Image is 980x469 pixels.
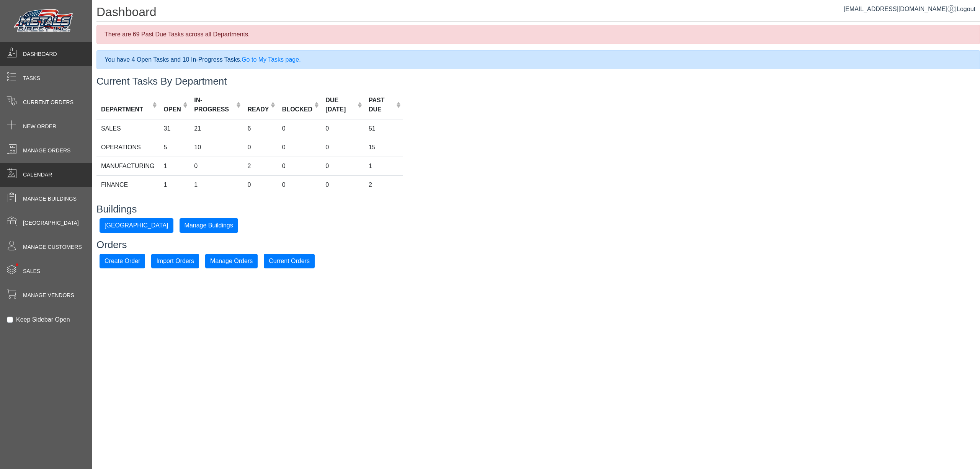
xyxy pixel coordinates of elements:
h3: Orders [96,239,980,251]
h3: Current Tasks By Department [96,75,980,87]
td: 2 [364,175,403,194]
span: Manage Orders [23,147,70,155]
td: 0 [321,175,364,194]
div: DEPARTMENT [101,105,150,114]
span: Dashboard [23,50,57,58]
td: 6 [243,119,277,138]
div: You have 4 Open Tasks and 10 In-Progress Tasks. [96,50,980,69]
button: [GEOGRAPHIC_DATA] [100,218,173,233]
td: 0 [243,138,277,157]
h1: Dashboard [96,5,980,22]
button: Manage Orders [205,254,258,268]
span: Tasks [23,74,40,82]
td: 1 [159,157,190,175]
td: 21 [189,119,243,138]
a: Current Orders [264,257,315,264]
a: Import Orders [151,257,199,264]
span: Manage Customers [23,243,82,251]
button: Import Orders [151,254,199,268]
td: 0 [278,157,321,175]
td: 0 [321,119,364,138]
td: FINANCE [96,175,159,194]
td: 5 [159,138,190,157]
a: Manage Orders [205,257,258,264]
span: Manage Vendors [23,291,74,299]
td: 31 [159,119,190,138]
a: [EMAIL_ADDRESS][DOMAIN_NAME] [844,6,955,12]
td: SALES [96,119,159,138]
td: 0 [321,157,364,175]
label: Keep Sidebar Open [16,315,70,324]
div: IN-PROGRESS [194,96,234,114]
div: PAST DUE [369,96,394,114]
td: MANUFACTURING [96,157,159,175]
div: | [844,5,975,14]
img: Metals Direct Inc Logo [11,7,77,35]
td: 0 [278,119,321,138]
span: Sales [23,267,40,275]
td: 1 [364,157,403,175]
td: 1 [159,175,190,194]
a: Manage Buildings [180,222,238,228]
a: Go to My Tasks page. [242,56,301,63]
span: • [7,252,27,277]
h3: Buildings [96,203,980,215]
div: BLOCKED [282,105,312,114]
span: New Order [23,123,56,131]
a: Create Order [100,257,145,264]
button: Current Orders [264,254,315,268]
div: There are 69 Past Due Tasks across all Departments. [96,25,980,44]
span: Logout [957,6,975,12]
span: Current Orders [23,98,73,106]
td: 2 [243,157,277,175]
div: READY [247,105,269,114]
td: 15 [364,138,403,157]
td: 1 [189,175,243,194]
span: Manage Buildings [23,195,77,203]
td: 0 [278,138,321,157]
td: 10 [189,138,243,157]
button: Create Order [100,254,145,268]
td: 0 [321,138,364,157]
div: DUE [DATE] [325,96,355,114]
td: 51 [364,119,403,138]
a: [GEOGRAPHIC_DATA] [100,222,173,228]
button: Manage Buildings [180,218,238,233]
td: 0 [243,175,277,194]
td: OPERATIONS [96,138,159,157]
td: 0 [278,175,321,194]
span: [GEOGRAPHIC_DATA] [23,219,79,227]
div: OPEN [164,105,181,114]
td: 0 [189,157,243,175]
span: Calendar [23,171,52,179]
